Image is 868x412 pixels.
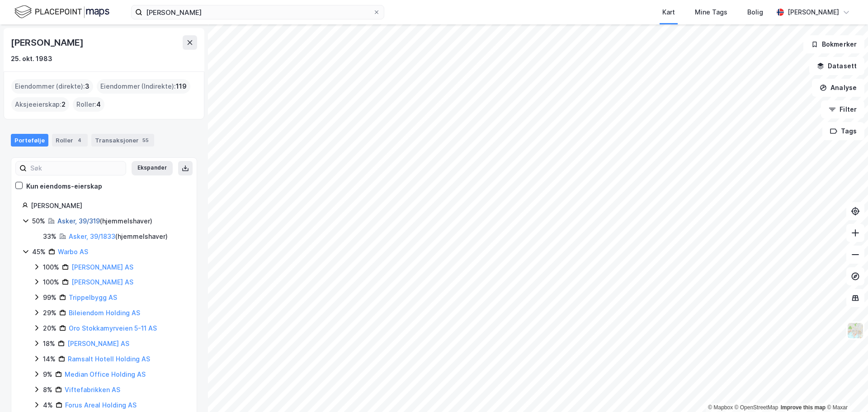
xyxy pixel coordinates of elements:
a: OpenStreetMap [735,404,778,411]
div: 8% [43,384,52,395]
button: Datasett [809,57,864,75]
a: Asker, 39/319 [57,217,100,225]
div: 100% [43,262,59,273]
div: 9% [43,369,52,380]
img: logo.f888ab2527a4732fd821a326f86c7f29.svg [14,4,109,20]
a: Improve this map [781,404,826,411]
span: 3 [85,81,90,92]
a: Bileiendom Holding AS [69,309,140,317]
div: 20% [43,323,57,334]
div: [PERSON_NAME] [11,35,85,50]
div: Eiendommer (Indirekte) : [97,79,190,94]
div: Kun eiendoms-eierskap [26,181,102,192]
div: 25. okt. 1983 [11,53,52,64]
a: Mapbox [708,404,733,411]
a: Ramsalt Hotell Holding AS [68,355,150,363]
div: Portefølje [11,134,48,147]
a: [PERSON_NAME] AS [67,340,129,347]
div: 100% [43,277,59,288]
div: 55 [141,136,151,145]
div: 50% [32,216,45,227]
div: Roller : [73,97,104,112]
div: 4% [43,400,53,411]
div: 18% [43,338,55,349]
div: Eiendommer (direkte) : [11,79,93,94]
a: Trippelbygg AS [69,294,117,301]
div: 45% [32,246,46,257]
a: Oro Stokkamyrveien 5-11 AS [69,324,157,332]
button: Bokmerker [803,35,864,53]
span: 2 [61,99,66,110]
div: Transaksjoner [91,134,154,147]
div: [PERSON_NAME] [31,200,186,211]
div: Bolig [747,7,763,18]
a: Forus Areal Holding AS [65,401,137,409]
div: 29% [43,308,57,318]
div: Kart [662,7,675,18]
a: Warbo AS [58,248,88,256]
a: [PERSON_NAME] AS [71,263,133,271]
span: 4 [96,99,101,110]
iframe: Chat Widget [823,369,868,412]
div: 4 [75,136,84,145]
img: Z [847,322,864,339]
div: [PERSON_NAME] [788,7,839,18]
div: Mine Tags [695,7,727,18]
button: Filter [821,100,864,118]
button: Ekspander [132,161,173,175]
div: Aksjeeierskap : [11,97,69,112]
div: 33% [43,231,57,242]
input: Søk [27,161,126,175]
a: [PERSON_NAME] AS [71,278,133,286]
a: Median Office Holding AS [65,370,146,378]
input: Søk på adresse, matrikkel, gårdeiere, leietakere eller personer [142,5,373,19]
div: ( hjemmelshaver ) [57,216,152,227]
button: Analyse [812,79,864,97]
div: 14% [43,354,56,365]
a: Viftefabrikken AS [65,386,120,393]
button: Tags [822,122,864,140]
span: 119 [176,81,187,92]
div: ( hjemmelshaver ) [69,231,168,242]
div: 99% [43,292,57,303]
div: Roller [52,134,88,147]
a: Asker, 39/1833 [69,232,115,240]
